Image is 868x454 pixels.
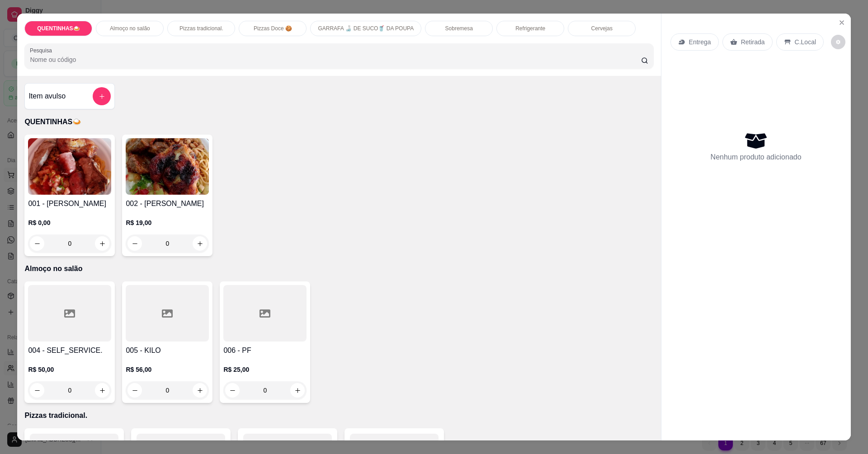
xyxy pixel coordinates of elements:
h4: 001 - [PERSON_NAME] [28,198,111,209]
p: Cervejas [591,25,613,32]
p: Pizzas tradicional. [24,410,653,421]
button: increase-product-quantity [290,383,305,398]
p: Refrigerante [515,25,545,32]
button: decrease-product-quantity [831,35,845,49]
p: R$ 0,00 [28,218,111,227]
p: Nenhum produto adicionado [711,152,802,163]
label: Pesquisa [30,47,55,54]
p: GARRAFA 🍶 DE SUCO🥤 DA POUPA [318,25,414,32]
p: Pizzas Doce 🍪 [254,25,292,32]
h4: 002 - [PERSON_NAME] [126,198,209,209]
button: decrease-product-quantity [127,383,142,398]
h4: 005 - KILO [126,345,209,356]
button: decrease-product-quantity [225,383,240,398]
button: increase-product-quantity [193,383,207,398]
img: product-image [28,138,111,195]
p: R$ 50,00 [28,365,111,374]
p: R$ 56,00 [126,365,209,374]
p: R$ 25,00 [223,365,307,374]
p: C.Local [795,37,816,47]
p: QUENTINHAS🍛 [37,25,80,32]
p: Entrega [689,37,711,47]
button: Close [835,15,849,30]
img: product-image [126,138,209,195]
button: add-separate-item [93,87,111,105]
input: Pesquisa [30,55,641,64]
button: decrease-product-quantity [30,383,44,398]
h4: 006 - PF [223,345,307,356]
p: Pizzas tradicional. [179,25,223,32]
p: QUENTINHAS🍛 [24,117,653,127]
h4: Item avulso [28,91,66,102]
button: increase-product-quantity [95,383,109,398]
h4: 004 - SELF_SERVICE. [28,345,111,356]
p: Retirada [741,37,765,47]
p: Sobremesa [445,25,473,32]
p: Almoço no salão [24,263,653,274]
p: Almoço no salão [110,25,150,32]
p: R$ 19,00 [126,218,209,227]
